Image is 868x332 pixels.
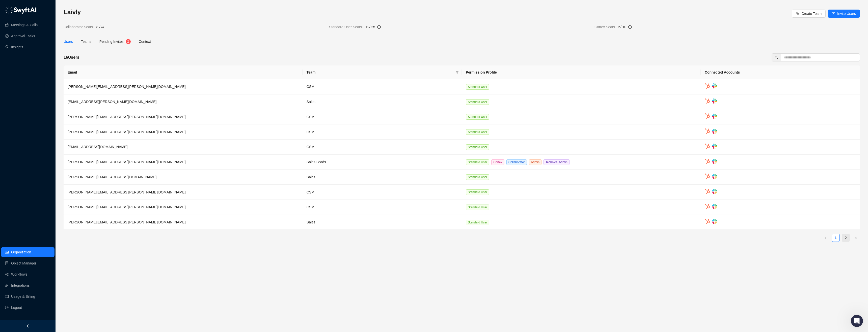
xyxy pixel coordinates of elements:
span: Standard User [466,114,489,120]
span: Standard User [466,84,489,90]
div: Gong Integration Guide [7,95,94,105]
span: Admin [529,159,541,165]
span: 8 / ∞ [96,24,104,30]
a: Object Manager [11,258,36,268]
span: [PERSON_NAME][EMAIL_ADDRESS][PERSON_NAME][DOMAIN_NAME] [68,115,186,119]
img: slack-Cn3INd-T.png [712,204,717,209]
span: filter [456,71,459,74]
th: Permission Profile [462,65,701,79]
button: Search for help [7,83,94,93]
img: hubspot-DkpyWjJb.png [705,174,710,179]
td: Sales Leads [303,155,462,170]
img: hubspot-DkpyWjJb.png [705,128,710,134]
img: slack-Cn3INd-T.png [712,98,717,104]
sup: 2 [126,39,131,44]
span: [PERSON_NAME][EMAIL_ADDRESS][PERSON_NAME][DOMAIN_NAME] [68,160,186,164]
span: Cortex [491,159,504,165]
td: CSM [303,200,462,215]
a: Integrations [11,280,30,290]
img: hubspot-DkpyWjJb.png [705,83,710,89]
span: Home [11,170,22,173]
span: Standard User [466,159,489,165]
img: slack-Cn3INd-T.png [712,159,717,164]
div: Context [139,39,151,44]
li: Next Page [852,234,860,242]
a: Approval Tasks [11,31,35,41]
a: Insights [11,42,23,52]
div: Teams [81,39,91,44]
a: Meetings & Calls [11,20,38,30]
th: Connected Accounts [701,65,860,79]
span: info-circle [377,25,381,29]
iframe: Intercom live chat [851,315,863,327]
li: 2 [842,234,850,242]
td: CSM [303,140,462,155]
span: [EMAIL_ADDRESS][PERSON_NAME][DOMAIN_NAME] [68,100,156,104]
span: [PERSON_NAME][EMAIL_ADDRESS][PERSON_NAME][DOMAIN_NAME] [68,130,186,134]
span: Collaborator Seats [64,24,96,30]
div: Close [87,8,96,17]
h3: Laivly [64,8,792,16]
span: Collaborator [506,159,527,165]
span: Standard User [466,129,489,135]
span: Logout [11,303,22,313]
div: Users [64,39,73,44]
td: Sales [303,170,462,185]
span: Standard User [466,99,489,105]
span: Technical Admin [544,159,569,165]
img: slack-Cn3INd-T.png [712,189,717,194]
a: Workflows [11,269,27,279]
span: Standard User Seats [329,24,365,30]
span: filter [455,69,460,76]
span: [PERSON_NAME][EMAIL_ADDRESS][PERSON_NAME][DOMAIN_NAME] [68,220,186,224]
span: 6 / 10 [618,25,626,29]
span: Invite Users [837,11,856,16]
img: hubspot-DkpyWjJb.png [705,204,710,209]
span: search [775,56,778,59]
span: Standard User [466,205,489,210]
button: Help [67,157,101,177]
td: Sales [303,215,462,230]
h5: 16 Users [64,54,79,60]
img: Profile image for Swyft [69,8,79,18]
img: slack-Cn3INd-T.png [712,83,717,88]
img: slack-Cn3INd-T.png [712,129,717,134]
button: right [852,234,860,242]
img: logo [10,10,33,18]
span: Create Team [801,11,822,16]
span: mail [832,12,835,15]
span: Standard User [466,189,489,195]
p: How can we help? [10,44,91,53]
td: CSM [303,79,462,94]
div: Send us a message [10,63,84,69]
span: 2 [127,40,129,43]
span: [EMAIL_ADDRESS][DOMAIN_NAME] [68,145,127,149]
span: team [796,12,799,15]
span: Standard User [466,144,489,150]
span: [PERSON_NAME][EMAIL_ADDRESS][DOMAIN_NAME] [68,175,156,179]
img: hubspot-DkpyWjJb.png [705,219,710,224]
img: hubspot-DkpyWjJb.png [705,189,710,194]
button: Create Team [792,10,826,18]
button: Invite Users [828,10,860,18]
a: 2 [842,234,850,242]
p: Hi there 👋 [10,36,91,44]
span: logout [5,306,9,309]
a: 1 [832,234,839,242]
span: Search for help [10,86,41,91]
span: [PERSON_NAME][EMAIL_ADDRESS][PERSON_NAME][DOMAIN_NAME] [68,205,186,209]
span: Standard User [466,174,489,180]
img: slack-Cn3INd-T.png [712,114,717,119]
div: Gong Integration Guide [10,97,85,103]
td: Sales [303,94,462,110]
th: Email [64,65,303,79]
img: logo-05li4sbe.png [5,6,37,14]
span: right [854,237,857,240]
span: Messages [42,170,59,173]
button: Messages [34,157,67,177]
img: hubspot-DkpyWjJb.png [705,113,710,119]
span: info-circle [628,25,632,29]
span: Cortex Seats [594,24,618,30]
img: hubspot-DkpyWjJb.png [705,144,710,149]
button: left [822,234,830,242]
